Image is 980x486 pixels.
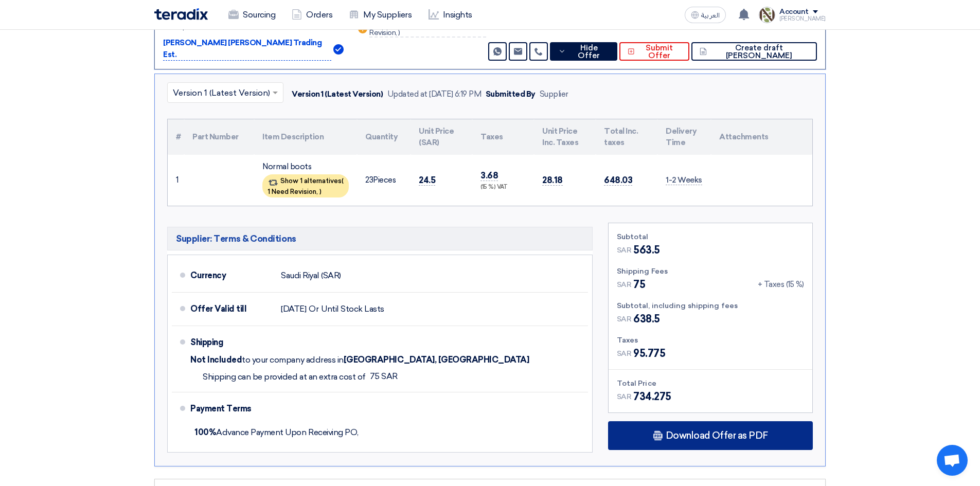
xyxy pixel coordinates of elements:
th: # [168,119,184,155]
span: ) [319,188,322,195]
th: Unit Price (SAR) [411,119,472,155]
div: Total Price [617,378,804,389]
div: Version 1 (Latest Version) [292,88,383,100]
strong: 100% [194,427,216,437]
span: [GEOGRAPHIC_DATA], [GEOGRAPHIC_DATA] [344,355,529,365]
div: 1 Alternatives Proposed [369,22,486,38]
th: Quantity [357,119,411,155]
span: 3.68 [480,170,498,181]
div: Updated at [DATE] 6:19 PM [387,88,482,100]
span: Create draft [PERSON_NAME] [709,44,809,60]
span: Until Stock Lasts [321,304,384,314]
span: SAR [617,245,632,256]
div: Shipping Fees [617,266,804,277]
button: العربية [685,7,726,23]
div: + Taxes (15 %) [758,279,804,291]
span: 1-2 Weeks [666,175,702,185]
button: Create draft [PERSON_NAME] [691,42,817,61]
div: Saudi Riyal (SAR) [281,266,341,285]
span: 563.5 [633,242,660,258]
div: Offer Valid till [190,297,273,321]
span: SAR [617,279,632,290]
span: [DATE] [281,304,306,314]
div: Taxes [617,335,804,346]
div: Supplier [540,88,568,100]
a: Orders [283,4,341,26]
span: SAR [617,348,632,359]
p: [PERSON_NAME] [PERSON_NAME] Trading Est. [163,37,331,61]
div: Payment Terms [190,397,576,421]
td: 1 [168,155,184,206]
h5: Supplier: Terms & Conditions [167,227,593,250]
span: 1 Need Revision, [268,188,318,195]
span: SAR [617,391,632,402]
th: Delivery Time [657,119,711,155]
th: Taxes [472,119,534,155]
span: 23 [365,175,373,185]
th: Unit Price Inc. Taxes [534,119,596,155]
span: ) [398,28,400,37]
span: 75 SAR [370,371,398,382]
span: to your company address in [242,355,344,365]
a: My Suppliers [341,4,420,26]
button: Submit Offer [619,42,689,61]
span: 28.18 [542,175,563,186]
span: ( [342,177,344,185]
div: Currency [190,263,273,288]
span: 75 [633,277,645,292]
div: Open chat [937,445,968,476]
span: Not Included [190,355,242,365]
th: Part Number [184,119,254,155]
img: Verified Account [333,44,344,55]
td: Pieces [357,155,411,206]
span: Hide Offer [568,44,609,60]
a: Insights [420,4,480,26]
span: Submit Offer [637,44,681,60]
th: Total Inc. taxes [596,119,657,155]
img: Teradix logo [154,8,208,20]
span: Advance Payment Upon Receiving PO, [194,427,359,437]
span: 648.03 [604,175,632,186]
div: Account [779,8,809,16]
span: 638.5 [633,311,660,327]
div: Normal boots [262,161,349,173]
div: Show 1 alternatives [262,174,349,197]
div: Subtotal [617,231,804,242]
span: العربية [701,12,720,19]
button: Hide Offer [550,42,618,61]
span: Download Offer as PDF [666,431,768,440]
div: (15 %) VAT [480,183,526,192]
div: [PERSON_NAME] [779,16,826,22]
div: Submitted By [486,88,536,100]
div: Shipping [190,330,273,355]
div: Subtotal, including shipping fees [617,300,804,311]
th: Attachments [711,119,812,155]
span: Shipping can be provided at an extra cost of [203,372,366,382]
span: 95.775 [633,346,665,361]
span: 734.275 [633,389,671,404]
th: Item Description [254,119,357,155]
span: SAR [617,314,632,325]
img: Screenshot___1756930143446.png [759,7,775,23]
a: Sourcing [220,4,283,26]
span: 24.5 [419,175,435,186]
span: Or [309,304,318,314]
